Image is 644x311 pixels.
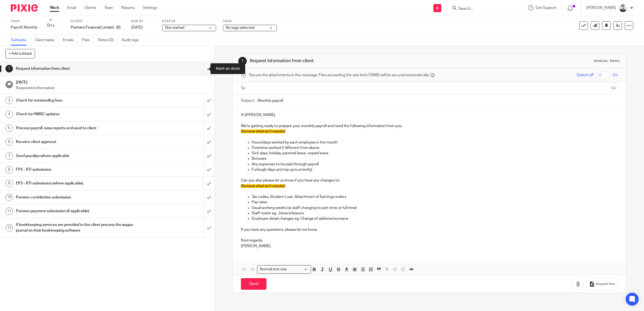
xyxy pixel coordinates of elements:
[16,193,137,201] h1: Pension contribution submission
[35,35,59,46] a: Client tasks
[241,112,618,118] p: Hi [PERSON_NAME],
[257,265,311,274] div: Search for option
[241,178,618,183] p: Can you also please let us know if you have any changes to:
[613,72,618,78] span: On
[5,194,13,201] div: 10
[5,180,13,187] div: 9
[5,97,13,104] div: 3
[16,78,209,85] h1: [DATE]
[82,35,94,46] a: Files
[121,5,135,11] a: Reports
[16,152,137,160] h1: Send payslips where applicable
[252,216,618,221] p: Employee detail changes eg. Change of address/surname
[5,124,13,132] div: 5
[610,84,618,92] button: Cc
[258,267,288,272] span: Normal text size
[131,26,143,29] span: [DATE]
[252,151,618,156] p: Sick days, holiday, parental leave, unpaid leave
[162,19,216,23] label: Status
[63,35,78,46] a: Emails
[84,5,96,11] a: Clients
[252,162,618,167] p: Any expenses to be paid through payroll
[16,124,137,132] h1: Process payroll, raise reports and send to client
[5,166,13,173] div: 8
[241,123,618,129] p: We're getting ready to prepare your monthly payroll and need the following information from you:
[11,25,37,30] div: Payroll: Monthly
[5,138,13,146] div: 6
[5,224,13,232] div: 12
[16,85,209,91] p: Requested information
[98,35,118,46] a: Notes (0)
[16,96,137,104] h1: Check for outstanding fees
[288,267,308,272] input: Search for option
[67,5,76,11] a: Email
[252,156,618,161] p: Bonuses
[11,35,31,46] a: Subtasks
[241,227,618,232] p: If you have any questions, please let me know.
[16,221,137,235] h1: If bookkeeping services are provided to the client process the wages journal on their bookkeeping...
[47,22,54,29] div: 0
[249,72,429,78] span: Secure the attachments in this message. Files exceeding the size limit (10MB) will be secured aut...
[594,59,621,63] div: Manual email
[241,98,255,103] label: Subject:
[577,72,594,78] span: Switch off
[252,200,618,205] p: Pay rates
[252,194,618,200] p: Tax codes, Student Loan, Attachment of Earnings orders
[104,5,113,11] a: Team
[252,205,618,211] p: Usual working weeks (ie staff changing to part-time or full time)
[223,19,277,23] label: Tags
[5,152,13,160] div: 7
[5,207,13,215] div: 11
[5,65,13,72] div: 1
[16,166,137,174] h1: FPS - RTI submission
[131,19,155,23] label: Due by
[250,58,441,64] h1: Request information from client
[5,49,35,58] button: + Add subtask
[241,243,618,249] p: [PERSON_NAME]
[252,140,618,145] p: Hours/days worked by each employee in the month
[16,110,137,118] h1: Check for HMRC updates
[458,6,506,11] input: Search
[252,167,618,172] p: Furlough days and top up (currently)
[16,65,137,73] h1: Request information from client
[252,145,618,151] p: Overtime worked if different from above
[165,26,184,30] span: Not started
[241,130,285,133] span: Remove what isn't needed
[16,138,137,146] h1: Receive client approval
[252,211,618,216] p: Staff roster eg. Joiners/leavers
[586,5,616,11] p: [PERSON_NAME]
[241,238,618,243] p: Kind regards,
[586,278,618,290] button: Request files
[241,184,285,188] span: Remove what isn't needed
[71,25,114,30] p: Pointers Financial Limited
[226,26,254,30] span: No tags selected
[241,86,247,91] label: To:
[50,24,54,27] small: /12
[50,5,59,11] a: Work
[143,5,157,11] a: Settings
[238,57,247,65] div: 1
[11,4,38,12] img: Pixie
[71,19,124,23] label: Client
[536,6,556,10] span: Get Support
[16,179,137,187] h1: EPS - RTI submission (where applicable)
[122,35,143,46] a: Audit logs
[16,207,137,215] h1: Pension payment submission (if applicable)
[241,278,266,290] input: Send
[596,282,615,286] span: Request files
[5,111,13,118] div: 4
[11,19,37,23] label: Task
[619,4,627,12] img: Dave_2025.jpg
